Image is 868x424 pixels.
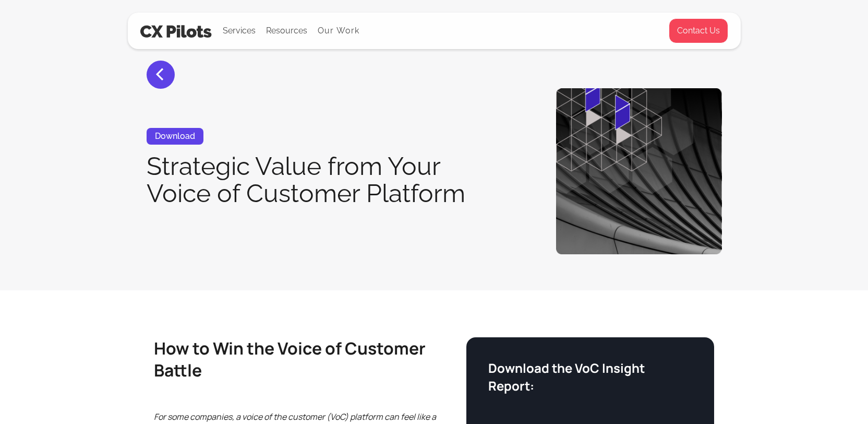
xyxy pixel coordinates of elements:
a: Contact Us [669,18,728,43]
p: ‍ [154,390,442,402]
div: Services [223,13,256,49]
h1: Strategic Value from Your Voice of Customer Platform [147,152,473,207]
h3: Download the VoC Insight Report: [488,359,692,395]
h2: How to Win the Voice of Customer Battle [154,337,442,381]
div: Download [147,128,203,145]
div: Services [223,23,256,38]
div: Resources [266,23,307,38]
div: Resources [266,13,307,49]
a: < [147,61,175,89]
a: Our Work [318,26,360,36]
